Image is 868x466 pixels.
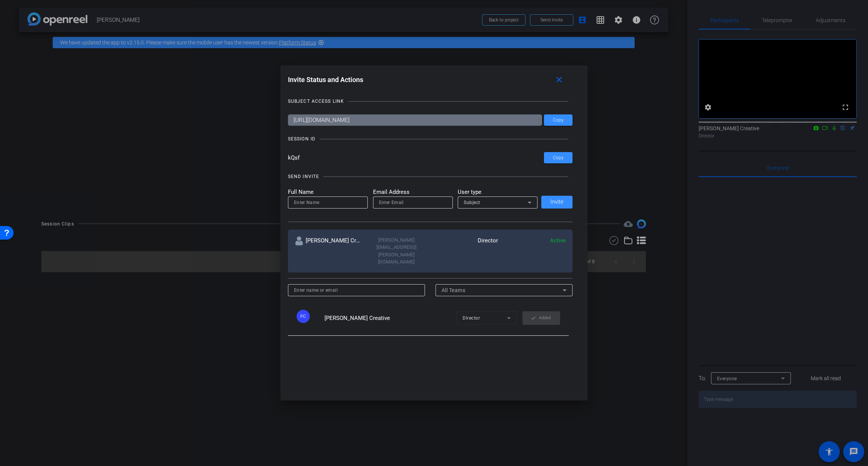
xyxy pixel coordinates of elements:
span: Copy [553,155,563,161]
span: All Teams [442,287,466,293]
ngx-avatar: Franz Creative [297,310,323,323]
openreel-title-line: SEND INVITE [288,173,573,180]
input: Enter Email [379,198,447,207]
openreel-title-line: SESSION ID [288,135,573,143]
span: Copy [553,117,563,123]
span: [PERSON_NAME] Creative [324,315,390,321]
div: Director [430,236,498,266]
div: [PERSON_NAME] Creative [295,236,362,266]
input: Enter Name [294,198,362,207]
openreel-title-line: SUBJECT ACCESS LINK [288,97,573,105]
mat-icon: close [554,75,564,85]
div: SEND INVITE [288,173,319,180]
button: Copy [544,152,573,163]
input: Enter name or email [294,286,419,295]
mat-label: Email Address [373,188,453,196]
div: [PERSON_NAME][EMAIL_ADDRESS][PERSON_NAME][DOMAIN_NAME] [362,236,430,266]
span: Subject [464,200,480,205]
div: FC [297,310,310,323]
span: Active [550,237,566,244]
mat-label: Full Name [288,188,368,196]
div: SUBJECT ACCESS LINK [288,97,344,105]
div: SESSION ID [288,135,315,143]
button: Copy [544,114,573,126]
mat-label: User type [458,188,538,196]
div: Invite Status and Actions [288,73,573,87]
